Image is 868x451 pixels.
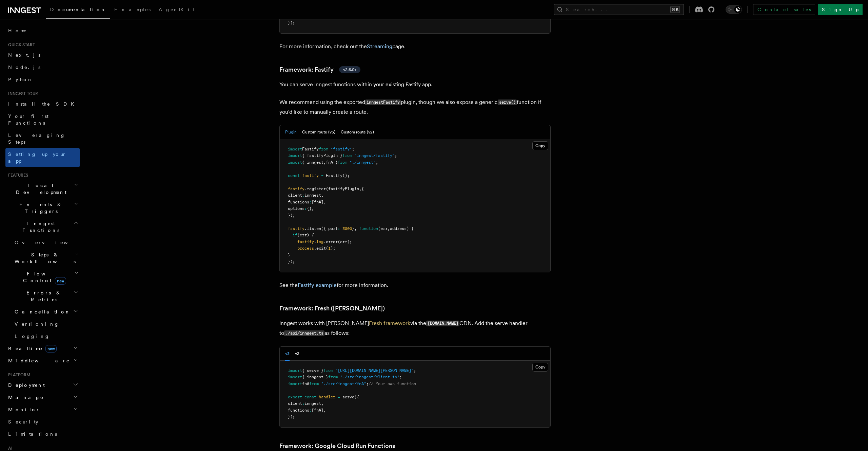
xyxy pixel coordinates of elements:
[8,151,66,164] span: Setting up your app
[350,160,376,165] span: "./inngest"
[15,333,50,339] span: Logging
[5,345,57,352] span: Realtime
[5,403,80,416] button: Monitor
[321,381,366,386] span: "./src/inngest/fnA"
[5,182,74,196] span: Local Development
[367,43,392,50] a: Streaming
[297,246,314,251] span: process
[532,141,548,150] button: Copy
[302,401,304,406] span: :
[279,42,551,51] p: For more information, check out the page.
[5,91,38,96] span: Inngest tour
[309,381,319,386] span: from
[12,287,80,306] button: Errors & Retries
[110,2,155,18] a: Examples
[55,277,66,285] span: new
[5,129,80,148] a: Leveraging Steps
[279,441,395,451] a: Framework: Google Cloud Run Functions
[378,226,388,231] span: (err
[12,306,80,318] button: Cancellation
[302,125,335,139] button: Custom route (v3)
[304,226,321,231] span: .listen
[359,226,378,231] span: function
[12,289,74,303] span: Errors & Retries
[12,308,71,315] span: Cancellation
[302,368,323,373] span: { serve }
[342,226,352,231] span: 3000
[288,20,295,25] span: });
[5,372,31,378] span: Platform
[285,347,290,361] button: v3
[5,42,35,48] span: Quick start
[159,7,195,12] span: AgentKit
[8,431,57,437] span: Limitations
[295,347,299,361] button: v2
[302,153,342,158] span: { fastifyPlugin }
[323,408,326,413] span: ,
[304,401,321,406] span: inngest
[352,226,354,231] span: }
[323,368,333,373] span: from
[326,160,338,165] span: fnA }
[304,206,307,211] span: :
[279,281,551,290] p: See the for more information.
[288,147,302,151] span: import
[554,4,684,15] button: Search...⌘K
[114,7,151,12] span: Examples
[342,173,350,178] span: ();
[5,173,28,178] span: Features
[8,52,40,58] span: Next.js
[5,446,13,451] span: AI
[818,4,863,15] a: Sign Up
[335,368,414,373] span: "[URL][DOMAIN_NAME][PERSON_NAME]"
[12,268,80,287] button: Flow Controlnew
[12,236,80,249] a: Overview
[369,381,416,386] span: // Your own function
[50,7,106,12] span: Documentation
[5,391,80,403] button: Manage
[5,342,80,355] button: Realtimenew
[45,345,57,353] span: new
[302,381,309,386] span: fnA
[307,206,312,211] span: {}
[341,125,374,139] button: Custom route (v2)
[5,355,80,367] button: Middleware
[5,61,80,73] a: Node.js
[5,236,80,342] div: Inngest Functions
[414,368,416,373] span: ;
[670,6,680,13] kbd: ⌘K
[314,246,326,251] span: .exit
[395,153,397,158] span: ;
[279,65,360,74] a: Framework: Fastifyv2.6.0+
[302,173,319,178] span: fastify
[288,186,304,191] span: fastify
[288,253,290,257] span: }
[5,73,80,86] a: Python
[8,65,40,70] span: Node.js
[376,160,378,165] span: ;
[5,379,80,391] button: Deployment
[288,206,304,211] span: options
[5,357,70,364] span: Middleware
[12,330,80,342] a: Logging
[279,80,551,89] p: You can serve Inngest functions within your existing Fastify app.
[288,153,302,158] span: import
[288,401,302,406] span: client
[5,198,80,217] button: Events & Triggers
[12,251,76,265] span: Steps & Workflows
[302,193,304,198] span: :
[5,24,80,37] a: Home
[279,304,385,313] a: Framework: Fresh ([PERSON_NAME])
[326,246,328,251] span: (
[8,101,78,107] span: Install the SDK
[304,193,321,198] span: inngest
[426,321,459,326] code: [DOMAIN_NAME]
[298,282,337,288] a: Fastify example
[321,193,323,198] span: ,
[328,375,338,379] span: from
[338,395,340,399] span: =
[314,239,316,244] span: .
[331,147,352,151] span: "fastify"
[5,148,80,167] a: Setting up your app
[5,110,80,129] a: Your first Functions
